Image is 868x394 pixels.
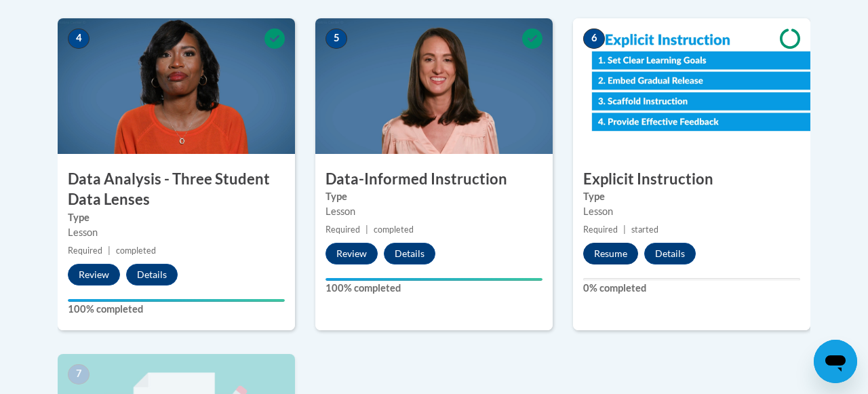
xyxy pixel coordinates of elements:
[366,224,368,235] span: |
[126,264,178,285] button: Details
[583,189,800,204] label: Type
[116,245,156,256] span: completed
[68,302,285,317] label: 100% completed
[644,243,696,264] button: Details
[583,28,605,49] span: 6
[573,169,810,190] h3: Explicit Instruction
[108,245,111,256] span: |
[325,204,542,219] div: Lesson
[325,28,347,49] span: 5
[814,340,857,383] iframe: Button to launch messaging window
[58,169,295,211] h3: Data Analysis - Three Student Data Lenses
[325,224,360,235] span: Required
[573,18,810,154] img: Course Image
[68,210,285,225] label: Type
[68,299,285,302] div: Your progress
[68,364,90,385] span: 7
[583,224,618,235] span: Required
[68,245,102,256] span: Required
[583,243,638,264] button: Resume
[583,281,800,296] label: 0% completed
[325,189,542,204] label: Type
[68,264,120,285] button: Review
[374,224,414,235] span: completed
[583,204,800,219] div: Lesson
[68,28,90,49] span: 4
[315,18,553,154] img: Course Image
[325,278,542,281] div: Your progress
[631,224,658,235] span: started
[315,169,553,190] h3: Data-Informed Instruction
[325,281,542,296] label: 100% completed
[68,225,285,240] div: Lesson
[623,224,626,235] span: |
[384,243,435,264] button: Details
[58,18,295,154] img: Course Image
[325,243,378,264] button: Review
